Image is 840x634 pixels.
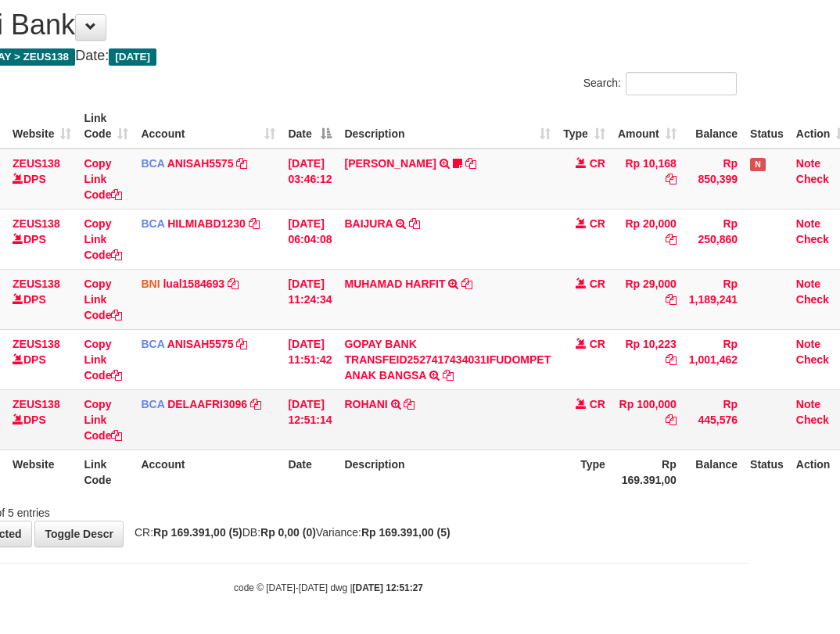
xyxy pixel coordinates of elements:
th: Type: activate to sort column ascending [557,104,612,149]
span: CR [590,398,605,410]
a: Toggle Descr [34,521,124,547]
a: Copy Link Code [84,217,122,261]
th: Balance [683,450,744,494]
a: Check [796,233,829,245]
td: Rp 29,000 [612,269,683,329]
a: HILMIABD1230 [167,217,246,230]
td: Rp 445,576 [683,389,744,450]
td: DPS [6,389,77,450]
th: Account: activate to sort column ascending [135,104,282,149]
a: Note [796,398,820,410]
a: Copy Rp 100,000 to clipboard [666,414,677,426]
span: CR: DB: Variance: [127,526,451,539]
a: Copy Link Code [84,278,122,321]
a: Copy HILMIABD1230 to clipboard [249,217,260,230]
a: ZEUS138 [13,398,60,410]
a: Copy Rp 20,000 to clipboard [666,233,677,245]
th: Status [744,450,790,494]
td: Rp 20,000 [612,209,683,269]
a: Copy Rp 10,223 to clipboard [666,353,677,366]
a: Copy MUHAMAD HARFIT to clipboard [461,278,472,290]
label: Search: [583,72,737,95]
a: Check [796,353,829,366]
th: Balance [683,104,744,149]
a: lual1584693 [163,278,224,290]
a: Copy ANISAH5575 to clipboard [236,157,247,170]
span: [DATE] [109,48,156,66]
a: Note [796,278,820,290]
td: [DATE] 11:51:42 [282,329,338,389]
th: Date: activate to sort column descending [282,104,338,149]
a: Copy INA PAUJANAH to clipboard [465,157,476,170]
th: Website: activate to sort column ascending [6,104,77,149]
a: Copy DELAAFRI3096 to clipboard [250,398,261,410]
a: Check [796,414,829,426]
strong: Rp 169.391,00 (5) [361,526,451,539]
a: Copy Link Code [84,338,122,381]
th: Description: activate to sort column ascending [338,104,557,149]
a: MUHAMAD HARFIT [344,278,445,290]
th: Date [282,450,338,494]
a: Copy ANISAH5575 to clipboard [236,338,247,350]
td: Rp 100,000 [612,389,683,450]
th: Description [338,450,557,494]
th: Link Code: activate to sort column ascending [77,104,135,149]
span: BCA [141,338,164,350]
a: Note [796,217,820,230]
td: [DATE] 12:51:14 [282,389,338,450]
a: Note [796,157,820,170]
a: ZEUS138 [13,338,60,350]
span: BCA [141,157,164,170]
a: ZEUS138 [13,157,60,170]
a: GOPAY BANK TRANSFEID2527417434031IFUDOMPET ANAK BANGSA [344,338,551,381]
th: Link Code [77,450,135,494]
a: Copy ROHANI to clipboard [404,398,415,410]
th: Status [744,104,790,149]
a: Check [796,173,829,185]
th: Amount: activate to sort column ascending [612,104,683,149]
span: BCA [141,217,164,230]
span: CR [590,278,605,290]
input: Search: [626,72,737,95]
a: Copy BAIJURA to clipboard [409,217,420,230]
span: CR [590,217,605,230]
strong: [DATE] 12:51:27 [353,582,423,593]
span: CR [590,338,605,350]
td: Rp 1,189,241 [683,269,744,329]
a: Copy lual1584693 to clipboard [228,278,239,290]
th: Rp 169.391,00 [612,450,683,494]
td: DPS [6,329,77,389]
strong: Rp 169.391,00 (5) [153,526,242,539]
th: Account [135,450,282,494]
small: code © [DATE]-[DATE] dwg | [234,582,423,593]
span: BNI [141,278,160,290]
a: Copy GOPAY BANK TRANSFEID2527417434031IFUDOMPET ANAK BANGSA to clipboard [443,369,454,381]
span: BCA [141,398,164,410]
th: Type [557,450,612,494]
a: ZEUS138 [13,278,60,290]
td: Rp 850,399 [683,149,744,210]
td: Rp 250,860 [683,209,744,269]
td: [DATE] 03:46:12 [282,149,338,210]
a: Copy Link Code [84,398,122,442]
a: ROHANI [344,398,387,410]
a: Copy Link Code [84,157,122,201]
a: Note [796,338,820,350]
a: ZEUS138 [13,217,60,230]
td: Rp 10,168 [612,149,683,210]
td: Rp 1,001,462 [683,329,744,389]
a: Check [796,293,829,306]
td: [DATE] 06:04:08 [282,209,338,269]
a: ANISAH5575 [167,338,234,350]
td: Rp 10,223 [612,329,683,389]
td: [DATE] 11:24:34 [282,269,338,329]
a: ANISAH5575 [167,157,234,170]
span: Has Note [750,158,766,171]
td: DPS [6,209,77,269]
td: DPS [6,269,77,329]
a: BAIJURA [344,217,393,230]
a: Copy Rp 29,000 to clipboard [666,293,677,306]
th: Website [6,450,77,494]
strong: Rp 0,00 (0) [260,526,316,539]
a: DELAAFRI3096 [167,398,247,410]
